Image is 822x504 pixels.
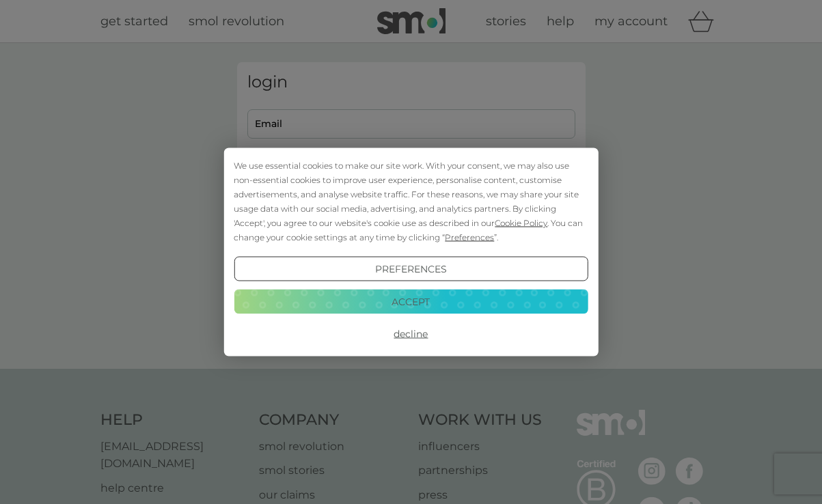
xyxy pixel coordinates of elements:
[445,232,494,242] span: Preferences
[234,289,588,313] button: Accept
[495,218,547,228] span: Cookie Policy
[234,322,588,346] button: Decline
[223,148,598,356] div: Cookie Consent Prompt
[234,158,588,244] div: We use essential cookies to make our site work. With your consent, we may also use non-essential ...
[234,257,588,281] button: Preferences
